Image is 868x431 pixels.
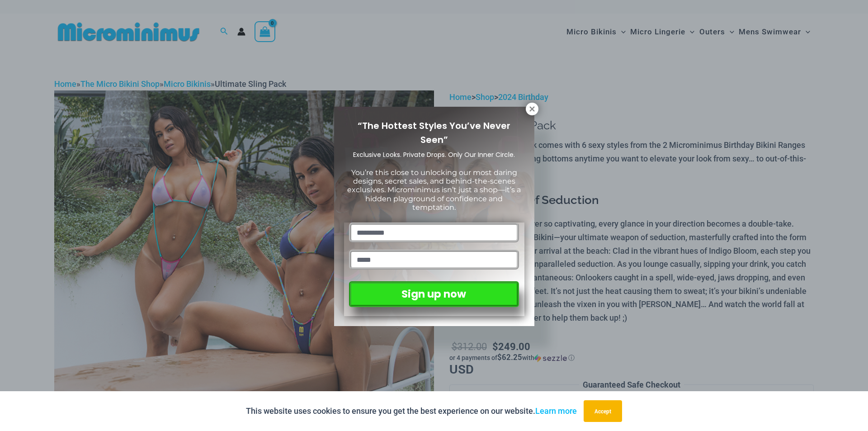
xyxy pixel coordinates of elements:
span: Exclusive Looks. Private Drops. Only Our Inner Circle. [353,150,515,159]
span: “The Hottest Styles You’ve Never Seen” [358,119,510,146]
p: This website uses cookies to ensure you get the best experience on our website. [246,404,577,418]
a: Learn more [535,406,577,416]
button: Accept [584,400,622,422]
button: Sign up now [349,281,519,307]
span: You’re this close to unlocking our most daring designs, secret sales, and behind-the-scenes exclu... [347,168,521,212]
button: Close [526,103,538,115]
